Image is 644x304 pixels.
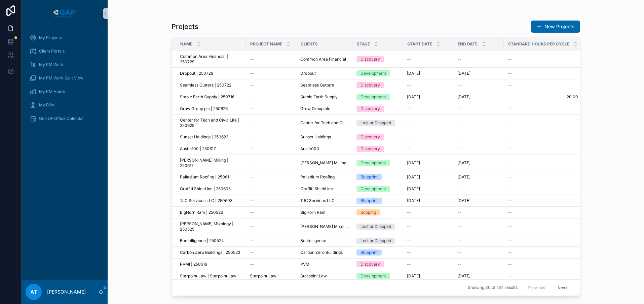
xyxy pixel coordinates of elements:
span: -- [250,134,254,140]
span: [DATE] [457,273,470,279]
a: -- [457,57,500,62]
div: Discovery [361,82,380,88]
p: [PERSON_NAME] [47,289,86,295]
a: -- [508,210,578,215]
a: My Bills [26,99,104,111]
a: -- [250,94,292,100]
a: [PERSON_NAME] Milling [300,160,348,166]
a: Discovery [356,134,399,140]
span: -- [407,146,411,151]
a: Scoping [356,209,399,215]
a: Bentelligence [300,238,348,243]
a: -- [457,210,500,215]
a: Lost or Dropped [356,238,399,244]
span: -- [457,250,461,255]
a: -- [250,82,292,88]
span: -- [508,198,512,203]
div: Lost or Dropped [361,120,391,126]
a: [DATE] [457,174,500,180]
a: [DATE] [407,273,449,279]
span: -- [250,106,254,111]
span: -- [508,262,512,267]
a: PVMI | 250519 [180,262,242,267]
a: Starpoint Law [300,273,348,279]
a: -- [250,120,292,126]
a: [PERSON_NAME] Milling | 250617 [180,158,242,168]
a: [PERSON_NAME] Mixology | 250525 [180,221,242,232]
span: Name [180,41,192,47]
span: My PM Work Split View [39,75,83,81]
a: -- [407,134,449,140]
span: Grow Group plc | 250626 [180,106,228,111]
span: -- [508,160,512,166]
span: End Date [458,41,478,47]
span: Bentelligence | 250524 [180,238,224,243]
span: -- [508,71,512,76]
span: Palladium Roofing | 250611 [180,174,231,180]
span: Stable Earth Supply | 250716 [180,94,234,100]
a: -- [250,174,292,180]
span: [DATE] [407,160,420,166]
span: Stable Earth Supply [300,94,338,100]
span: Austin100 [300,146,319,151]
a: Blueprint [356,198,399,204]
a: Graffiti Shield Inc [300,186,348,192]
a: Carbon Zero Buildings [300,250,348,255]
a: Development [356,186,399,192]
span: Seamless Gutters | 250722 [180,82,231,88]
a: [DATE] [407,198,449,203]
a: -- [508,134,578,140]
span: -- [457,224,461,229]
a: -- [407,57,449,62]
a: Development [356,273,399,279]
span: -- [407,262,411,267]
a: -- [250,146,292,151]
span: -- [457,238,461,243]
span: -- [407,106,411,111]
a: [DATE] [457,71,500,76]
div: Development [361,186,386,192]
span: Showing 30 of 184 results [468,285,518,291]
span: -- [250,262,254,267]
span: -- [407,224,411,229]
a: TJC Services LLC [300,198,348,203]
span: -- [407,134,411,140]
span: Grow Group plc [300,106,330,111]
a: Austin100 [300,146,348,151]
a: -- [407,238,449,243]
span: [DATE] [407,198,420,203]
a: -- [457,82,500,88]
a: My Projects [26,32,104,44]
a: Development [356,94,399,100]
div: Discovery [361,134,380,140]
a: -- [508,82,578,88]
a: -- [508,224,578,229]
span: -- [508,82,512,88]
a: My PM Hours [26,86,104,98]
a: -- [407,82,449,88]
a: -- [508,71,578,76]
div: Scoping [361,209,376,215]
a: -- [457,120,500,126]
div: Blueprint [361,198,378,204]
a: -- [457,250,500,255]
a: -- [508,198,578,203]
span: My PM Hours [39,89,65,94]
span: PVMI | 250519 [180,262,207,267]
span: -- [250,71,254,76]
span: PVMI [300,262,310,267]
span: -- [407,238,411,243]
img: App logo [52,8,77,19]
span: [DATE] [407,174,420,180]
a: Grow Group plc [300,106,348,111]
span: -- [508,250,512,255]
a: -- [508,250,578,255]
div: Development [361,70,386,76]
a: [DATE] [407,174,449,180]
span: -- [508,174,512,180]
a: Out-Of-Office Calendar [26,112,104,125]
a: Palladium Roofing | 250611 [180,174,242,180]
span: My Projects [39,35,62,40]
a: -- [457,224,500,229]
